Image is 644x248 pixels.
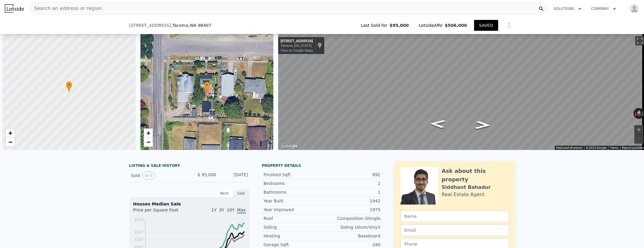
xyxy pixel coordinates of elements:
[5,4,24,13] img: Lotside
[264,189,322,195] div: Bathrooms
[636,108,642,119] button: Reset the view
[211,208,216,212] span: 1Y
[264,242,322,248] div: Garage Sqft
[322,189,381,195] div: 1
[8,138,12,146] span: −
[322,233,381,239] div: Baseboard
[264,198,322,204] div: Year Built
[445,23,467,28] span: $506,000
[204,81,210,92] div: •
[401,211,509,222] input: Name
[361,22,390,28] span: Last Sold for
[6,129,15,138] a: Zoom in
[556,146,582,150] button: Keyboard shortcuts
[281,49,313,52] a: View on Google Maps
[237,208,246,214] span: Max
[144,138,153,147] a: Zoom out
[29,5,102,12] span: Search an address or region
[322,224,381,230] div: Siding (Alum/Vinyl)
[134,237,144,242] tspan: $307
[322,198,381,204] div: 1942
[474,20,498,31] button: SAVED
[468,119,498,131] path: Go West, N 39th St
[322,215,381,221] div: Composition Shingle
[204,82,210,88] span: •
[322,180,381,186] div: 2
[442,167,509,184] div: Ask about this property
[6,138,15,147] a: Zoom out
[549,3,586,14] button: Solutions
[171,22,211,28] span: , Tacoma
[133,201,246,207] div: Houses Median Sale
[610,146,618,149] a: Terms (opens in new tab)
[390,22,409,28] span: $95,000
[131,172,185,180] div: Sold
[503,19,515,31] button: Show Options
[630,4,639,13] img: avatar
[401,224,509,236] input: Email
[233,189,250,197] div: Sale
[262,163,382,168] div: Property details
[586,146,606,149] span: © 2025 Google
[264,233,322,239] div: Heating
[66,82,72,88] span: •
[586,3,621,14] button: Company
[221,172,248,180] div: [DATE]
[129,163,250,169] div: LISTING & SALE HISTORY
[281,44,313,48] div: Tacoma, [US_STATE]
[227,208,234,212] span: 10Y
[281,39,313,44] div: [STREET_ADDRESS]
[66,81,72,92] div: •
[134,230,144,234] tspan: $347
[264,224,322,230] div: Siding
[134,218,144,222] tspan: $414
[423,118,453,130] path: Go East, N 39th St
[146,129,150,137] span: +
[264,180,322,186] div: Bedrooms
[133,207,190,217] div: Price per Square Foot
[197,172,216,177] span: $ 95,000
[280,142,300,150] img: Google
[264,172,322,178] div: Finished Sqft
[219,208,224,212] span: 3Y
[264,215,322,221] div: Roof
[129,22,171,28] span: [STREET_ADDRESS]
[322,242,381,248] div: 280
[280,142,300,150] a: Open this area in Google Maps (opens a new window)
[143,172,155,180] button: View historical data
[419,22,445,28] span: Lotside ARV
[322,172,381,178] div: 892
[188,23,211,28] span: , WA 98407
[634,125,643,134] button: Zoom in
[318,42,322,49] a: Show location on map
[8,129,12,137] span: +
[634,135,643,144] button: Zoom out
[146,138,150,146] span: −
[442,191,485,198] div: Real Estate Agent
[216,189,233,197] div: Rent
[144,129,153,138] a: Zoom in
[633,108,637,119] button: Rotate counterclockwise
[442,184,491,191] div: Siddhant Bahadur
[264,207,322,213] div: Year Improved
[322,207,381,213] div: 1975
